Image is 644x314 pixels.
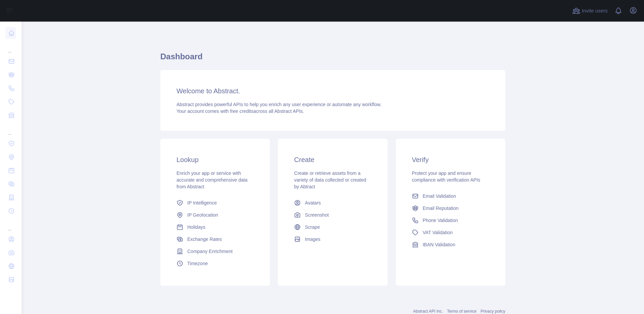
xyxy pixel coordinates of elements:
span: VAT Validation [423,229,453,236]
a: Company Enrichment [174,245,256,257]
a: Scrape [291,221,374,233]
a: Timezone [174,257,256,270]
h1: Dashboard [160,51,505,67]
h3: Lookup [176,155,254,164]
span: Company Enrichment [187,248,233,255]
h3: Welcome to Abstract. [176,86,489,96]
a: VAT Validation [409,226,492,239]
a: Terms of service [447,309,476,314]
span: Images [305,236,320,243]
span: Your account comes with across all Abstract APIs. [176,108,304,114]
a: Exchange Rates [174,233,256,245]
a: Abstract API Inc. [413,309,443,314]
button: Invite users [571,5,609,16]
a: Email Reputation [409,202,492,214]
span: Create or retrieve assets from a variety of data collected or created by Abtract [294,170,366,189]
h3: Verify [412,155,489,164]
span: Enrich your app or service with accurate and comprehensive data from Abstract [176,170,248,189]
span: Exchange Rates [187,236,222,243]
a: Holidays [174,221,256,233]
div: ... [5,218,16,232]
span: Timezone [187,260,208,267]
span: Scrape [305,224,320,230]
span: Avatars [305,199,321,206]
span: IP Intelligence [187,199,217,206]
a: IP Intelligence [174,197,256,209]
span: Holidays [187,224,205,230]
span: Email Validation [423,193,456,199]
span: free credits [230,108,253,114]
div: ... [5,40,16,54]
a: IBAN Validation [409,239,492,251]
span: IP Geolocation [187,212,218,218]
a: Privacy policy [481,309,505,314]
span: IBAN Validation [423,241,455,248]
span: Screenshot [305,212,329,218]
span: Protect your app and ensure compliance with verification APIs [412,170,480,183]
a: IP Geolocation [174,209,256,221]
span: Phone Validation [423,217,458,224]
div: ... [5,123,16,136]
a: Phone Validation [409,214,492,226]
a: Screenshot [291,209,374,221]
h3: Create [294,155,371,164]
a: Email Validation [409,190,492,202]
span: Email Reputation [423,205,459,212]
a: Avatars [291,197,374,209]
span: Invite users [582,7,608,15]
a: Images [291,233,374,245]
span: Abstract provides powerful APIs to help you enrich any user experience or automate any workflow. [176,102,382,107]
